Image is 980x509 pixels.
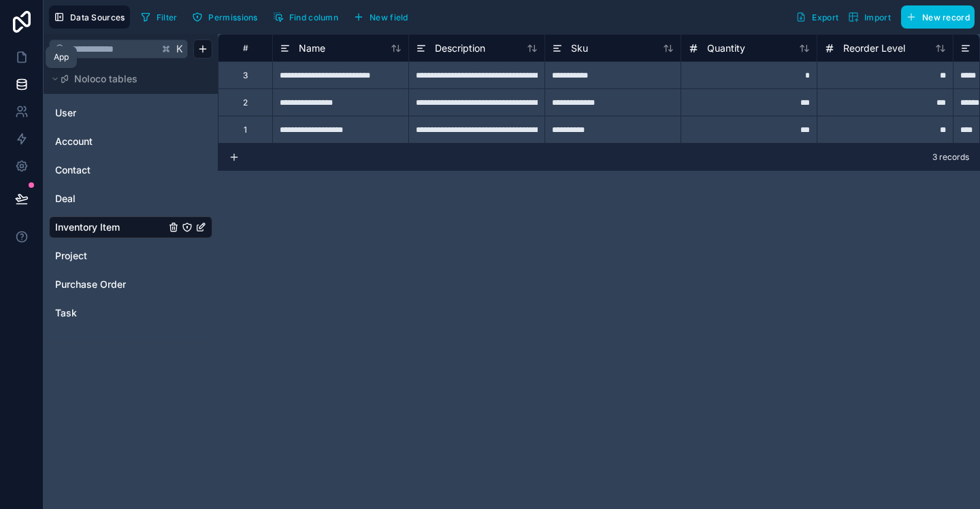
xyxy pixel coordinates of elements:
[49,302,212,324] div: Task
[244,125,247,135] div: 1
[135,7,182,27] button: Filter
[74,72,137,86] span: Noloco tables
[707,42,745,55] span: Quantity
[49,159,212,181] div: Contact
[49,188,212,210] div: Deal
[208,12,257,22] span: Permissions
[55,306,77,320] span: Task
[55,106,76,120] span: User
[175,44,184,54] span: K
[55,278,165,291] a: Purchase Order
[922,12,970,22] span: New record
[49,102,212,124] div: User
[299,42,325,55] span: Name
[55,106,165,120] a: User
[864,12,891,22] span: Import
[49,274,212,295] div: Purchase Order
[55,163,91,177] span: Contact
[901,5,975,29] button: New record
[55,306,165,320] a: Task
[157,12,178,22] span: Filter
[932,152,969,163] span: 3 records
[370,12,408,22] span: New field
[348,7,413,27] button: New field
[896,5,975,29] a: New record
[55,220,120,234] span: Inventory Item
[187,7,267,27] a: Permissions
[55,192,76,206] span: Deal
[55,135,165,148] a: Account
[571,42,588,55] span: Sku
[54,52,69,63] div: App
[70,12,125,22] span: Data Sources
[268,7,343,27] button: Find column
[55,163,165,177] a: Contact
[49,245,212,267] div: Project
[55,278,126,291] span: Purchase Order
[49,5,130,29] button: Data Sources
[55,249,87,263] span: Project
[243,70,248,81] div: 3
[435,42,485,55] span: Description
[187,7,262,27] button: Permissions
[55,192,165,206] a: Deal
[791,5,843,29] button: Export
[812,12,838,22] span: Export
[55,249,165,263] a: Project
[49,69,204,88] button: Noloco tables
[243,97,248,108] div: 2
[49,216,212,238] div: Inventory Item
[843,42,905,55] span: Reorder Level
[49,131,212,152] div: Account
[229,43,262,53] div: #
[843,5,896,29] button: Import
[55,135,93,148] span: Account
[55,220,165,234] a: Inventory Item
[289,12,338,22] span: Find column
